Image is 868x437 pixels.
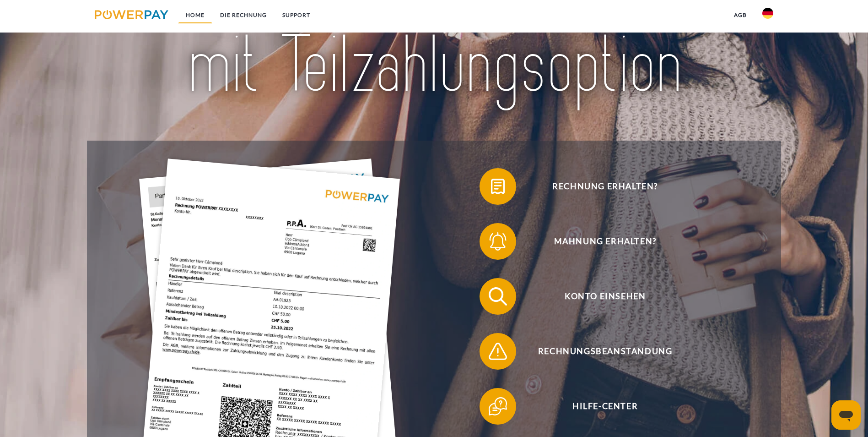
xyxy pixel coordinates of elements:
[95,10,168,19] img: logo-powerpay.svg
[831,400,861,430] iframe: Schaltfläche zum Öffnen des Messaging-Fensters
[493,388,717,425] span: Hilfe-Center
[493,223,717,260] span: Mahnung erhalten?
[493,168,717,205] span: Rechnung erhalten?
[493,278,717,315] span: Konto einsehen
[486,230,509,253] img: qb_bell.svg
[493,333,717,370] span: Rechnungsbeanstandung
[486,395,509,418] img: qb_help.svg
[480,278,717,315] button: Konto einsehen
[480,333,717,370] button: Rechnungsbeanstandung
[762,8,773,19] img: de
[726,7,755,23] a: agb
[178,7,212,23] a: Home
[212,7,275,23] a: DIE RECHNUNG
[486,175,509,198] img: qb_bill.svg
[486,340,509,363] img: qb_warning.svg
[480,223,717,260] button: Mahnung erhalten?
[486,285,509,308] img: qb_search.svg
[275,7,318,23] a: SUPPORT
[480,388,717,425] button: Hilfe-Center
[480,168,717,205] button: Rechnung erhalten?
